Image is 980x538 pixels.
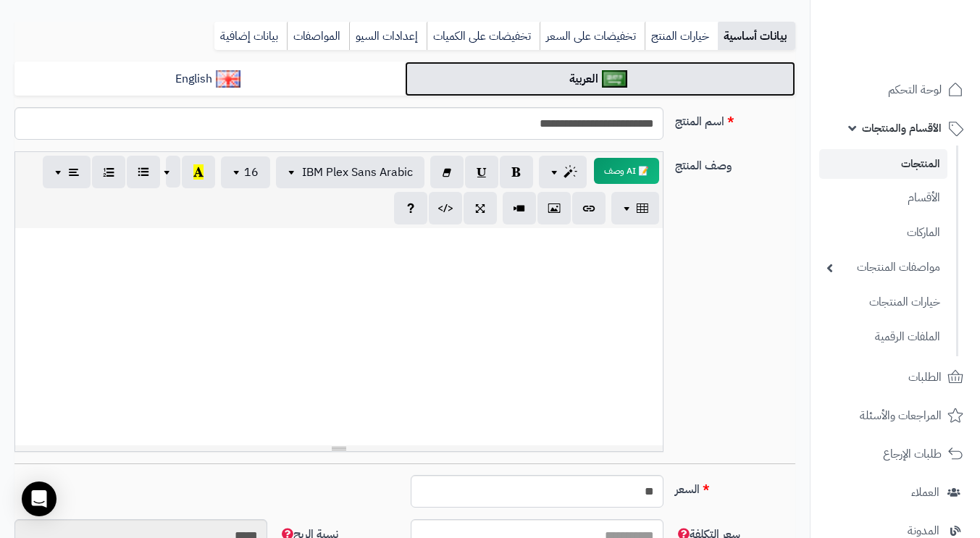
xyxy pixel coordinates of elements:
[645,22,718,51] a: خيارات المنتج
[216,70,241,88] img: English
[540,22,645,51] a: تخفيضات على السعر
[244,164,259,181] span: 16
[276,156,424,188] button: IBM Plex Sans Arabic
[214,22,287,51] a: بيانات إضافية
[14,62,405,97] a: English
[819,149,947,179] a: المنتجات
[819,398,971,433] a: المراجعات والأسئلة
[819,475,971,510] a: العملاء
[287,22,349,51] a: المواصفات
[819,182,947,214] a: الأقسام
[302,164,413,181] span: IBM Plex Sans Arabic
[819,321,947,353] a: الملفات الرقمية
[908,367,942,387] span: الطلبات
[819,252,947,283] a: مواصفات المنتجات
[883,444,942,464] span: طلبات الإرجاع
[405,62,795,97] a: العربية
[819,287,947,318] a: خيارات المنتجات
[819,72,971,107] a: لوحة التحكم
[888,80,942,100] span: لوحة التحكم
[602,70,627,88] img: العربية
[819,437,971,471] a: طلبات الإرجاع
[669,475,801,498] label: السعر
[819,360,971,395] a: الطلبات
[349,22,427,51] a: إعدادات السيو
[221,156,270,188] button: 16
[819,217,947,248] a: الماركات
[862,118,942,138] span: الأقسام والمنتجات
[669,151,801,175] label: وصف المنتج
[22,482,56,516] div: Open Intercom Messenger
[860,405,942,426] span: المراجعات والأسئلة
[594,158,659,184] button: 📝 AI وصف
[669,107,801,130] label: اسم المنتج
[427,22,540,51] a: تخفيضات على الكميات
[881,33,966,63] img: logo-2.png
[911,482,939,503] span: العملاء
[718,22,795,51] a: بيانات أساسية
